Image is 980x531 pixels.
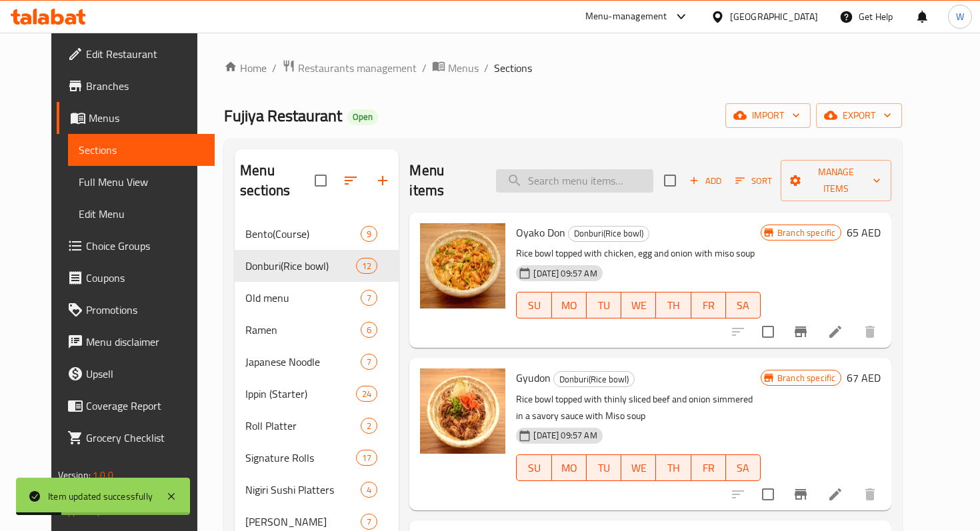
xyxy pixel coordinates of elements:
span: export [827,107,891,124]
span: Manage items [791,164,881,197]
a: Branches [57,70,215,102]
button: Add section [367,165,399,197]
span: MO [557,458,581,478]
span: SU [522,458,546,478]
nav: breadcrumb [224,59,902,77]
span: Branch specific [772,372,841,384]
span: WE [627,296,651,315]
button: TU [587,454,621,481]
span: Sort sections [335,165,367,197]
button: export [816,103,902,128]
span: TH [661,458,685,478]
span: Edit Menu [79,206,204,222]
span: Donburi(Rice bowl) [554,372,634,387]
span: Sections [494,60,532,76]
span: TU [592,296,616,315]
span: Menu disclaimer [86,334,204,350]
img: Oyako Don [420,223,505,308]
span: [DATE] 09:57 AM [528,267,602,280]
span: SA [731,458,755,478]
span: Select to update [754,318,782,346]
div: items [356,258,377,274]
button: Add [684,171,727,191]
a: Edit Menu [68,198,215,230]
h6: 67 AED [847,368,881,387]
span: Gyudon [516,368,551,388]
span: Select section [656,167,684,195]
button: TU [587,292,621,318]
div: Menu-management [585,9,667,25]
button: import [725,103,811,128]
span: [DATE] 09:57 AM [528,429,602,442]
span: Version: [58,466,91,484]
span: Bento(Course) [245,226,361,242]
span: Ramen [245,322,361,338]
p: Rice bowl topped with thinly sliced beef and onion simmered in a savory sauce with Miso soup [516,391,761,424]
span: Old menu [245,290,361,306]
div: items [361,418,377,434]
div: items [361,290,377,306]
div: Nigiri Sushi Platters [245,482,361,498]
div: items [361,322,377,338]
p: Rice bowl topped with chicken, egg and onion with miso soup [516,245,761,262]
span: TU [592,458,616,478]
div: Ippin (Starter)24 [235,378,399,410]
a: Sections [68,134,215,166]
button: SU [516,454,551,481]
span: 12 [357,260,377,272]
span: Add [687,173,723,189]
button: MO [552,292,587,318]
a: Restaurants management [282,59,417,77]
div: [GEOGRAPHIC_DATA] [730,9,818,24]
div: Roll Platter [245,418,361,434]
span: [PERSON_NAME] [245,514,361,530]
span: WE [627,458,651,478]
span: Upsell [86,366,204,382]
span: 9 [361,228,377,241]
button: WE [621,454,656,481]
li: / [272,60,277,76]
a: Choice Groups [57,230,215,262]
span: Select to update [754,480,782,508]
a: Coverage Report [57,390,215,422]
span: 1.0.0 [93,466,113,484]
span: 4 [361,484,377,496]
span: TH [661,296,685,315]
div: items [361,226,377,242]
button: MO [552,454,587,481]
span: Restaurants management [298,60,417,76]
div: Donburi(Rice bowl) [568,226,649,242]
div: Open [347,109,378,125]
span: Branches [86,78,204,94]
div: Bento(Course)9 [235,218,399,250]
button: delete [854,316,886,348]
div: Old menu7 [235,282,399,314]
span: 24 [357,388,377,400]
li: / [422,60,427,76]
button: TH [656,454,691,481]
button: Branch-specific-item [785,316,817,348]
span: Donburi(Rice bowl) [245,258,356,274]
button: SA [726,454,761,481]
a: Menus [432,59,479,77]
div: Japanese Noodle7 [235,346,399,378]
div: items [361,482,377,498]
a: Full Menu View [68,166,215,198]
div: Nigiri Sushi Platters4 [235,474,399,506]
span: SU [522,296,546,315]
span: Signature Rolls [245,450,356,466]
div: items [361,514,377,530]
div: items [356,386,377,402]
span: Choice Groups [86,238,204,254]
h2: Menu sections [240,161,315,201]
button: WE [621,292,656,318]
span: SA [731,296,755,315]
span: import [736,107,800,124]
div: Signature Rolls17 [235,442,399,474]
div: Japanese Noodle [245,354,361,370]
span: Donburi(Rice bowl) [569,226,649,241]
